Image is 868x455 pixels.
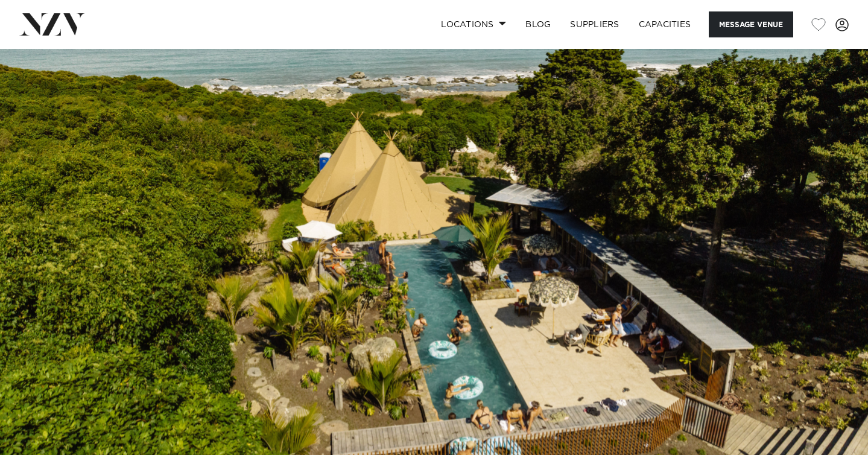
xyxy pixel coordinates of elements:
[629,11,701,37] a: Capacities
[431,11,516,37] a: Locations
[19,13,85,35] img: nzv-logo.png
[516,11,560,37] a: BLOG
[709,11,793,37] button: Message Venue
[560,11,629,37] a: SUPPLIERS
